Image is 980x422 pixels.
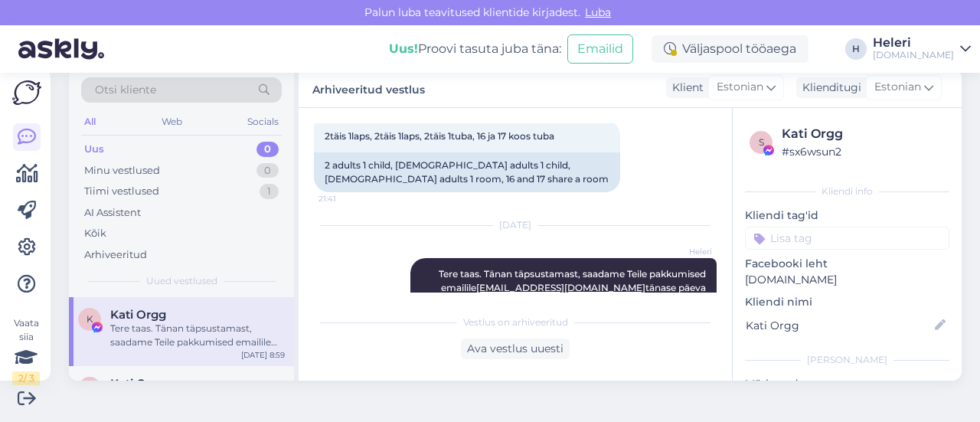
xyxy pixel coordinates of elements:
a: [EMAIL_ADDRESS][DOMAIN_NAME] [476,282,645,293]
div: Kati Orgg [782,125,945,143]
div: [DOMAIN_NAME] [873,49,954,61]
span: Kati Orgg [110,308,166,322]
span: Heleri [655,246,712,257]
div: [DATE] [314,218,717,232]
div: Ava vestlus uuesti [461,339,570,359]
label: Arhiveeritud vestlus [312,77,425,98]
div: Uus [84,142,104,157]
div: Socials [244,112,282,132]
span: Kati Orgg [110,377,166,391]
span: Uued vestlused [146,274,217,288]
span: 2täis 1laps, 2täis 1laps, 2täis 1tuba, 16 ja 17 koos tuba [325,130,554,142]
img: Askly Logo [12,80,41,105]
div: 0 [256,163,279,178]
div: Tere taas. Tänan täpsustamast, saadame Teile pakkumised emailile [EMAIL_ADDRESS][DOMAIN_NAME] tän... [110,322,285,349]
span: s [759,136,764,148]
div: Arhiveeritud [84,247,147,263]
span: 21:41 [318,193,376,204]
span: K [87,313,93,325]
div: Vaata siia [12,316,40,385]
p: Märkmed [745,376,949,392]
div: Väljaspool tööaega [652,35,808,63]
span: Vestlus on arhiveeritud [463,316,568,329]
div: Kliendi info [745,185,949,198]
span: Luba [580,5,616,19]
div: Web [158,112,185,132]
p: [DOMAIN_NAME] [745,272,949,288]
div: Klient [666,80,704,96]
div: H [845,38,867,60]
div: [PERSON_NAME] [745,353,949,367]
div: Klienditugi [796,80,861,96]
div: AI Assistent [84,205,141,221]
input: Lisa tag [745,227,949,250]
div: Tiimi vestlused [84,184,159,199]
div: Minu vestlused [84,163,160,178]
input: Lisa nimi [746,317,932,334]
p: Kliendi tag'id [745,208,949,224]
div: [DATE] 8:59 [241,349,285,361]
button: Emailid [567,34,633,64]
div: 2 / 3 [12,371,40,385]
div: 1 [260,184,279,199]
div: Proovi tasuta juba täna: [389,40,561,58]
div: Heleri [873,37,954,49]
p: Kliendi nimi [745,294,949,310]
b: Uus! [389,41,418,56]
div: 0 [256,142,279,157]
span: Otsi kliente [95,82,156,98]
div: Kõik [84,226,106,241]
span: Estonian [717,79,763,96]
a: Heleri[DOMAIN_NAME] [873,37,971,61]
div: All [81,112,99,132]
p: Facebooki leht [745,256,949,272]
div: 2 adults 1 child, [DEMOGRAPHIC_DATA] adults 1 child, [DEMOGRAPHIC_DATA] adults 1 room, 16 and 17 ... [314,152,620,192]
span: Tere taas. Tänan täpsustamast, saadame Teile pakkumised emailile tänase päeva jooksul. [439,268,708,307]
span: Estonian [874,79,921,96]
div: # sx6wsun2 [782,143,945,160]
